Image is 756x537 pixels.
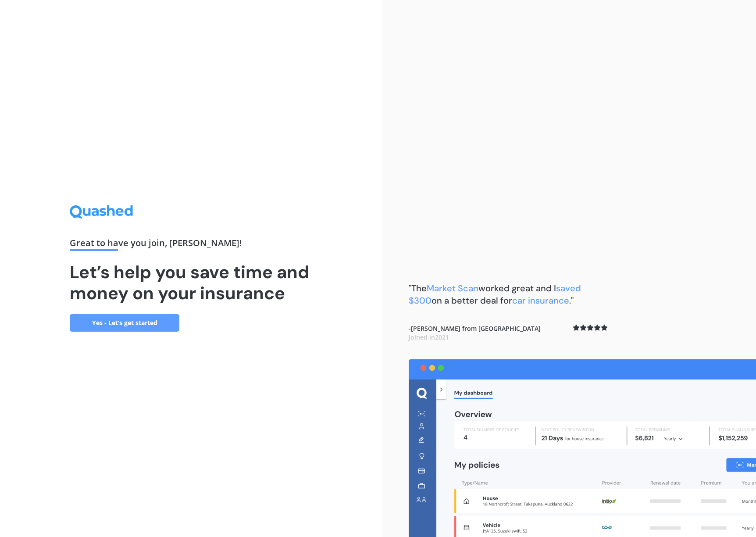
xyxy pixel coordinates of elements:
span: Joined in 2021 [409,333,449,341]
img: dashboard.webp [409,359,756,537]
span: Market Scan [427,283,478,294]
span: car insurance [512,295,569,306]
b: "The worked great and I on a better deal for ." [409,283,581,306]
span: saved $300 [409,283,581,306]
a: Yes - Let’s get started [70,314,179,332]
b: - [PERSON_NAME] from [GEOGRAPHIC_DATA] [409,324,541,341]
h1: Let’s help you save time and money on your insurance [70,261,313,304]
div: Great to have you join , [PERSON_NAME] ! [70,239,313,251]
